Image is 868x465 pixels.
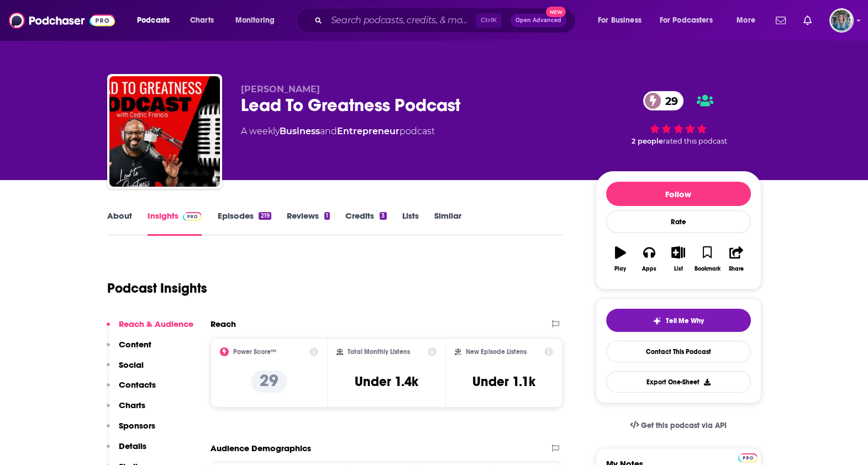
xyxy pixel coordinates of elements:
[434,210,461,236] a: Similar
[590,12,655,29] button: open menu
[674,266,683,272] div: List
[511,14,566,27] button: Open AdvancedNew
[829,8,854,33] img: User Profile
[107,441,146,461] button: Details
[107,360,144,380] button: Social
[614,266,626,272] div: Play
[109,76,220,187] img: Lead To Greatness Podcast
[771,11,790,30] a: Show notifications dropdown
[107,379,156,400] button: Contacts
[190,13,214,28] span: Charts
[259,212,271,220] div: 219
[119,339,151,350] p: Content
[663,137,727,145] span: rated this podcast
[653,12,729,29] button: open menu
[402,210,419,236] a: Lists
[107,420,155,441] button: Sponsors
[324,212,330,220] div: 1
[654,91,683,110] span: 29
[287,210,330,236] a: Reviews1
[280,126,320,136] a: Business
[211,319,236,329] h2: Reach
[653,316,661,325] img: tell me why sparkle
[641,421,727,430] span: Get this podcast via API
[693,239,722,279] button: Bookmark
[129,12,184,29] button: open menu
[183,12,220,29] a: Charts
[642,266,656,272] div: Apps
[606,309,751,332] button: tell me why sparkleTell Me Why
[799,11,816,30] a: Show notifications dropdown
[606,239,635,279] button: Play
[327,12,476,29] input: Search podcasts, credits, & more...
[183,212,202,221] img: Podchaser Pro
[738,452,757,462] a: Pro website
[107,210,132,236] a: About
[355,373,418,390] h3: Under 1.4k
[233,348,276,356] h2: Power Score™
[606,341,751,362] a: Contact This Podcast
[107,280,207,297] h1: Podcast Insights
[137,13,170,28] span: Podcasts
[9,10,115,31] img: Podchaser - Follow, Share and Rate Podcasts
[148,210,202,236] a: InsightsPodchaser Pro
[472,373,535,390] h3: Under 1.1k
[643,91,683,110] a: 29
[307,8,586,33] div: Search podcasts, credits, & more...
[107,319,193,339] button: Reach & Audience
[345,210,386,236] a: Credits3
[666,316,704,325] span: Tell Me Why
[107,339,151,360] button: Content
[729,12,769,29] button: open menu
[635,239,664,279] button: Apps
[320,126,337,136] span: and
[621,412,736,439] a: Get this podcast via API
[737,13,755,28] span: More
[466,348,527,356] h2: New Episode Listens
[119,400,145,410] p: Charts
[660,13,713,28] span: For Podcasters
[829,8,854,33] span: Logged in as EllaDavidson
[598,13,641,28] span: For Business
[251,371,287,393] p: 29
[228,12,289,29] button: open menu
[337,126,399,136] a: Entrepreneur
[476,13,502,28] span: Ctrl K
[241,125,435,138] div: A weekly podcast
[664,239,692,279] button: List
[738,453,757,462] img: Podchaser Pro
[119,379,156,390] p: Contacts
[119,441,146,451] p: Details
[107,400,145,420] button: Charts
[217,210,271,236] a: Episodes219
[235,13,275,28] span: Monitoring
[211,443,311,453] h2: Audience Demographics
[829,8,854,33] button: Show profile menu
[515,18,561,23] span: Open Advanced
[596,84,761,152] div: 29 2 peoplerated this podcast
[729,266,744,272] div: Share
[546,7,566,17] span: New
[722,239,750,279] button: Share
[119,319,193,329] p: Reach & Audience
[119,360,144,370] p: Social
[606,371,751,393] button: Export One-Sheet
[119,420,155,431] p: Sponsors
[380,212,386,220] div: 3
[348,348,410,356] h2: Total Monthly Listens
[632,137,663,145] span: 2 people
[606,210,751,233] div: Rate
[241,84,320,94] span: [PERSON_NAME]
[694,266,720,272] div: Bookmark
[606,182,751,206] button: Follow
